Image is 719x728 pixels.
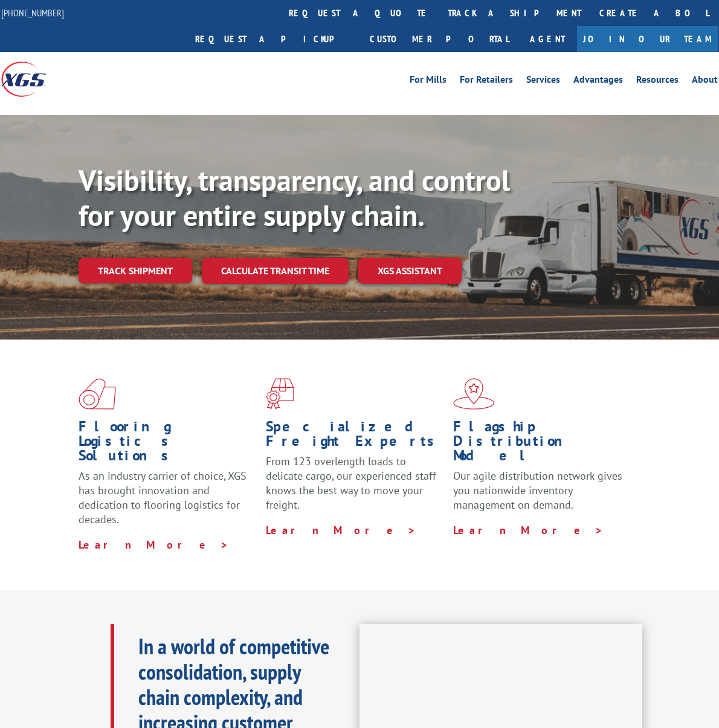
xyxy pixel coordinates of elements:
[518,26,577,52] a: Agent
[526,75,560,88] a: Services
[636,75,679,88] a: Resources
[453,469,622,512] span: Our agile distribution network gives you nationwide inventory management on demand.
[79,419,257,469] h1: Flooring Logistics Solutions
[410,75,447,88] a: For Mills
[79,258,192,283] a: Track shipment
[202,258,349,284] a: Calculate transit time
[266,523,416,537] a: Learn More >
[361,26,518,52] a: Customer Portal
[266,378,294,410] img: xgs-icon-focused-on-flooring-red
[453,523,604,537] a: Learn More >
[692,75,718,88] a: About
[186,26,361,52] a: Request a pickup
[79,161,510,234] b: Visibility, transparency, and control for your entire supply chain.
[453,419,631,469] h1: Flagship Distribution Model
[358,258,462,284] a: XGS ASSISTANT
[266,419,444,454] h1: Specialized Freight Experts
[79,538,229,552] a: Learn More >
[460,75,513,88] a: For Retailers
[453,378,495,410] img: xgs-icon-flagship-distribution-model-red
[577,26,718,52] a: Join Our Team
[1,7,64,19] a: [PHONE_NUMBER]
[266,454,444,523] p: From 123 overlength loads to delicate cargo, our experienced staff knows the best way to move you...
[79,469,247,526] span: As an industry carrier of choice, XGS has brought innovation and dedication to flooring logistics...
[79,378,116,410] img: xgs-icon-total-supply-chain-intelligence-red
[573,75,623,88] a: Advantages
